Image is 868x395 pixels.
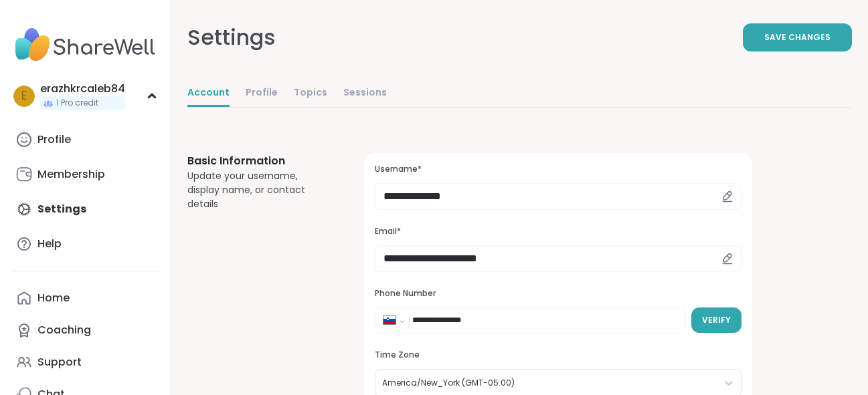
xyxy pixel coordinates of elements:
[375,350,742,361] h3: Time Zone
[187,80,230,107] a: Account
[11,282,160,314] a: Home
[11,124,160,156] a: Profile
[743,23,852,51] button: Save Changes
[343,80,387,107] a: Sessions
[21,88,27,105] span: e
[187,153,332,169] h3: Basic Information
[37,291,70,305] div: Home
[375,288,742,299] h3: Phone Number
[246,80,278,107] a: Profile
[375,226,742,237] h3: Email*
[37,167,105,182] div: Membership
[11,346,160,378] a: Support
[187,21,276,53] div: Settings
[702,314,731,326] span: Verify
[187,169,332,211] div: Update your username, display name, or contact details
[11,158,160,190] a: Membership
[56,98,98,109] span: 1 Pro credit
[37,323,91,338] div: Coaching
[691,307,742,333] button: Verify
[40,82,125,96] div: erazhkrcaleb84
[11,314,160,346] a: Coaching
[375,164,742,175] h3: Username*
[11,228,160,260] a: Help
[37,237,62,251] div: Help
[764,31,831,43] span: Save Changes
[294,80,327,107] a: Topics
[37,132,71,147] div: Profile
[37,355,82,370] div: Support
[11,21,160,68] img: ShareWell Nav Logo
